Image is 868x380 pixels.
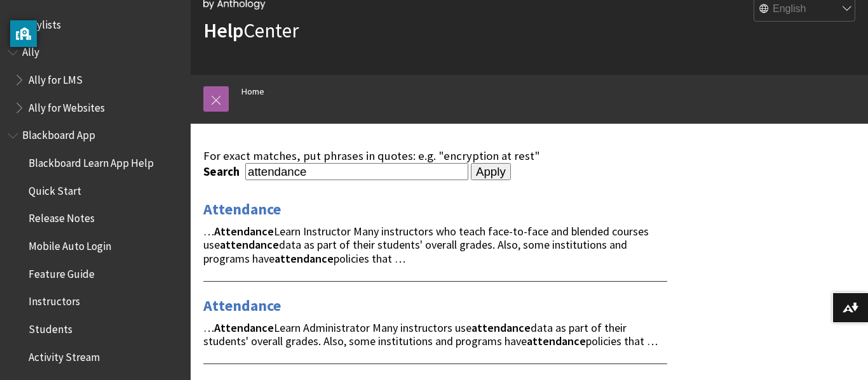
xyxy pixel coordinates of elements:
[29,346,100,364] span: Activity Stream
[29,208,95,225] span: Release Notes
[471,163,511,181] input: Apply
[8,14,183,36] nav: Book outline for Playlists
[203,164,243,179] label: Search
[22,42,39,59] span: Ally
[220,237,279,252] strong: attendance
[29,97,105,114] span: Ally for Websites
[214,224,274,239] strong: Attendance
[22,125,95,142] span: Blackboard App
[241,84,264,100] a: Home
[203,18,243,43] strong: Help
[471,320,531,335] strong: attendance
[29,152,154,169] span: Blackboard Learn App Help
[10,20,37,47] button: privacy banner
[203,320,658,349] span: … Learn Administrator Many instructors use data as part of their students' overall grades. Also, ...
[214,320,274,335] strong: Attendance
[203,199,281,219] a: Attendance
[203,296,281,316] a: Attendance
[29,180,81,197] span: Quick Start
[275,251,334,266] strong: attendance
[527,334,586,348] strong: attendance
[8,42,183,119] nav: Book outline for Anthology Ally Help
[29,263,95,280] span: Feature Guide
[29,235,111,252] span: Mobile Auto Login
[203,18,299,43] a: HelpCenter
[22,14,61,31] span: Playlists
[203,224,649,266] span: … Learn Instructor Many instructors who teach face-to-face and blended courses use data as part o...
[29,291,80,308] span: Instructors
[203,149,667,163] div: For exact matches, put phrases in quotes: e.g. "encryption at rest"
[29,69,83,86] span: Ally for LMS
[29,318,72,336] span: Students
